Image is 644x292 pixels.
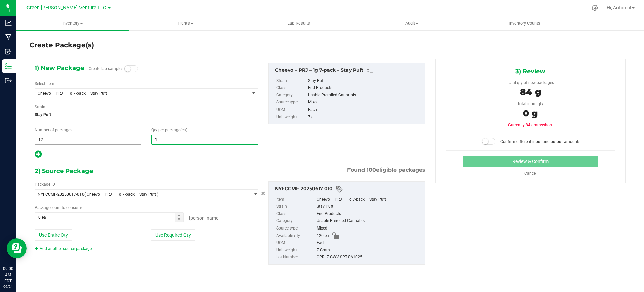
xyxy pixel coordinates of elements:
label: Available qty [276,232,315,240]
label: Select Item [35,81,54,87]
span: 84 g [520,87,541,97]
div: NYFCCMF-20250617-010 [275,185,422,193]
span: Hi, Autumn! [607,5,631,10]
div: Usable Prerolled Cannabis [317,217,422,225]
label: Create lab samples [89,64,123,74]
label: Unit weight [276,114,307,121]
div: Usable Prerolled Cannabis [308,92,421,99]
span: 0 g [523,108,538,119]
div: Manage settings [591,5,599,11]
div: Cheevo – PRJ – 1g 7-pack – Stay Puft [317,196,422,203]
a: Audit [355,16,468,30]
div: Each [317,239,422,247]
button: Use Entire Qty [35,229,72,241]
div: 7 Gram [317,247,422,254]
label: Unit weight [276,247,315,254]
div: End Products [308,84,421,92]
span: Found eligible packages [347,166,425,174]
label: Item [276,196,315,203]
span: select [250,89,258,98]
span: Total qty of new packages [507,80,554,85]
span: Cheevo – PRJ – 1g 7-pack – Stay Puft [38,91,238,96]
span: 120 ea [317,232,329,240]
span: Add new output [35,153,42,158]
a: Lab Results [242,16,355,30]
span: count [50,205,61,210]
span: NYFCCMF-20250617-010 [38,192,84,197]
span: Audit [356,20,468,26]
a: Plants [129,16,242,30]
div: Mixed [317,225,422,232]
span: Green [PERSON_NAME] Venture LLC. [26,5,107,11]
a: Inventory [16,16,129,30]
inline-svg: Inbound [5,48,12,55]
div: Cheevo – PRJ – 1g 7-pack – Stay Puft [275,67,422,75]
inline-svg: Outbound [5,77,12,84]
p: 09:00 AM EDT [3,266,13,284]
span: Lab Results [278,20,319,26]
label: UOM [276,106,307,114]
span: Currently 84 grams [508,123,552,127]
a: Inventory Counts [468,16,581,30]
div: Stay Puft [317,203,422,210]
span: Stay Puft [35,110,258,120]
span: Package ID [35,182,55,187]
label: Strain [35,104,45,110]
span: 2) Source Package [35,166,93,176]
span: Decrease value [175,217,183,222]
span: Plants [129,20,242,26]
label: Class [276,84,307,92]
span: select [250,190,258,199]
label: Source type [276,99,307,106]
input: 0 ea [35,213,183,222]
h4: Create Package(s) [30,40,94,50]
label: Category [276,217,315,225]
span: (ea) [180,128,187,132]
a: Add another source package [35,246,92,251]
button: Use Required Qty [151,229,195,241]
inline-svg: Analytics [5,19,12,26]
span: ( Cheevo – PRJ – 1g 7-pack – Stay Puft ) [84,192,158,197]
div: End Products [317,210,422,218]
span: 100 [367,167,376,173]
label: Strain [276,203,315,210]
button: Cancel button [259,189,267,198]
label: Category [276,92,307,99]
inline-svg: Inventory [5,63,12,70]
span: Total input qty [517,101,543,106]
input: 12 [35,135,141,144]
span: [PERSON_NAME] [189,215,220,221]
span: Package to consume [35,205,83,210]
span: 3) Review [515,66,545,76]
inline-svg: Manufacturing [5,34,12,41]
span: Inventory Counts [500,20,549,26]
label: Lot Number [276,254,315,261]
label: Strain [276,77,307,85]
span: Inventory [16,20,129,26]
span: Qty per package [151,128,187,132]
label: Source type [276,225,315,232]
div: CPRJ7-GWV-SPT-061025 [317,254,422,261]
label: Class [276,210,315,218]
div: 7 g [308,114,421,121]
span: 1) New Package [35,63,84,73]
div: Mixed [308,99,421,106]
button: Review & Confirm [463,156,598,167]
span: Number of packages [35,128,72,132]
span: Confirm different input and output amounts [500,139,580,144]
label: UOM [276,239,315,247]
span: short [543,123,552,127]
span: Increase value [175,213,183,218]
div: Stay Puft [308,77,421,85]
p: 09/24 [3,284,13,289]
iframe: Resource center [7,238,27,258]
div: Each [308,106,421,114]
a: Cancel [524,171,537,176]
